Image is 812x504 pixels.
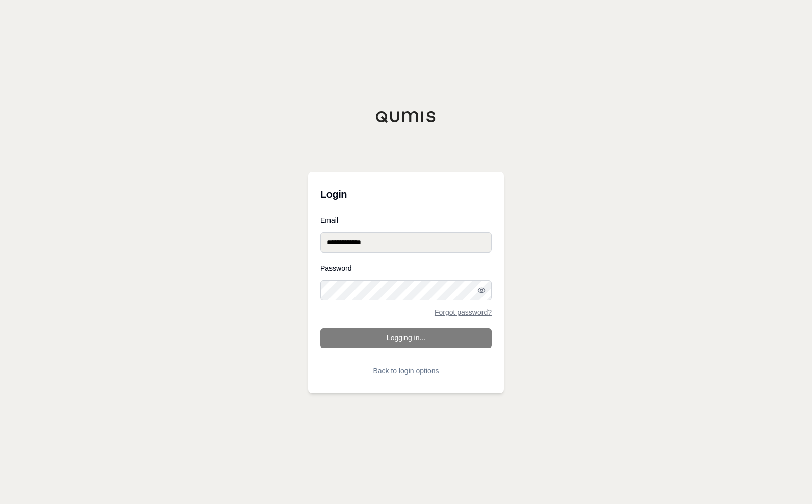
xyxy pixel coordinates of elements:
label: Password [320,265,492,272]
a: Forgot password? [435,309,492,316]
h3: Login [320,184,492,205]
img: Qumis [375,111,437,123]
button: Back to login options [320,361,492,381]
label: Email [320,217,492,224]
